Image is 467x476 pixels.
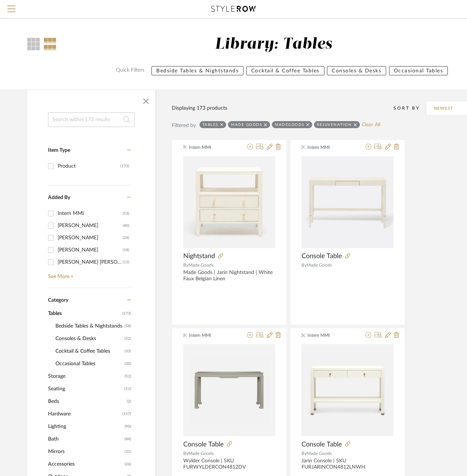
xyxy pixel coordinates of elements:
[48,420,123,433] span: Lighting
[48,433,123,445] span: Bath
[188,263,214,267] span: Made Goods
[301,156,393,248] div: 0
[125,421,131,432] span: (90)
[202,122,218,127] div: Tables
[189,332,235,339] span: Intern MMI
[307,263,332,267] span: Made Goods
[125,370,131,382] span: (52)
[183,263,188,267] span: By
[183,156,275,248] div: 0
[55,357,123,370] span: Occasional Tables
[48,112,134,127] input: Search within 173 results
[123,256,129,268] div: (13)
[122,308,131,319] span: (173)
[58,160,120,172] div: Product
[48,408,120,420] span: Hardware
[125,446,131,458] span: (31)
[188,451,214,456] span: Made Goods
[246,66,324,75] button: Cocktail & Coffee Tables
[122,408,131,420] span: (157)
[58,256,123,268] div: [PERSON_NAME] [PERSON_NAME]
[125,433,131,445] span: (84)
[125,458,131,470] span: (26)
[123,244,129,256] div: (18)
[123,232,129,244] div: (24)
[48,195,70,200] span: Added By
[183,451,188,456] span: By
[55,345,123,357] span: Cocktail & Coffee Tables
[123,220,129,232] div: (40)
[189,144,235,151] span: Intern MMI
[125,383,131,395] span: (11)
[55,320,123,332] span: Bedside Tables & Nightstands
[301,263,307,267] span: By
[48,307,120,320] span: Tables
[58,208,123,219] div: Intern MMI
[48,370,123,383] span: Storage
[151,66,243,75] button: Bedside Tables & Nightstands
[301,451,307,456] span: By
[125,345,131,357] span: (33)
[215,35,332,54] div: Library: Tables
[139,94,153,109] button: Close
[125,358,131,370] span: (30)
[183,156,275,248] img: Nightstand
[362,122,380,128] a: Clear All
[307,332,354,339] span: Intern MMI
[301,441,342,449] span: Console Table
[327,66,386,75] button: Consoles & Desks
[55,332,123,345] span: Consoles & Desks
[127,395,131,407] span: (2)
[120,160,129,172] div: (173)
[172,104,227,112] div: Displaying 173 products
[58,244,123,256] div: [PERSON_NAME]
[125,320,131,332] span: (58)
[301,458,393,470] div: Jarin Console | SKU FURJARINCON4812LNWH
[275,122,304,127] div: Madegoods
[58,232,123,244] div: [PERSON_NAME]
[48,297,68,304] span: Category
[48,395,125,408] span: Beds
[183,344,275,436] div: 0
[112,66,149,75] label: Quick Filters
[172,121,196,130] div: Filtered by
[123,208,129,219] div: (53)
[307,144,354,151] span: Intern MMI
[125,333,131,345] span: (52)
[183,441,224,449] span: Console Table
[46,268,131,280] a: See More +
[58,220,123,232] div: [PERSON_NAME]
[183,344,275,436] img: Console Table
[48,383,123,395] span: Seating
[393,105,426,112] div: Sort By
[317,122,352,127] div: Rejuvenation
[231,122,262,127] div: Made Goods
[48,148,70,153] span: Item Type
[301,156,393,248] img: Console Table
[301,252,342,260] span: Console Table
[48,458,123,470] span: Accessories
[307,451,332,456] span: Made Goods
[301,344,393,436] img: Console Table
[183,252,215,260] span: Nightstand
[48,445,123,458] span: Mirrors
[183,270,275,282] div: Made Goods | Jarin Nightstand | White Faux Belgian Linen
[389,66,448,75] button: Occasional Tables
[183,458,275,470] div: Wylder Console | SKU FURWYLDERCON4812DV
